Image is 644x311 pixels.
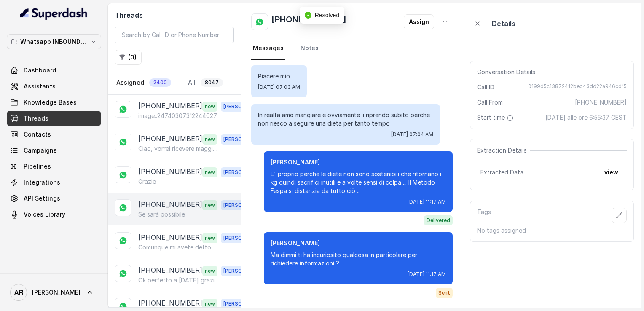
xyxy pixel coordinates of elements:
p: [PHONE_NUMBER] [138,298,202,309]
p: Ok perfetto a [DATE] grazie mille buona serata anche a te😉 [138,276,219,284]
a: All8047 [186,72,225,94]
span: [PERSON_NAME] [32,288,80,297]
span: Delivered [424,215,453,225]
span: new [202,233,217,243]
span: Integrations [24,178,60,187]
a: API Settings [7,191,101,206]
p: [PHONE_NUMBER] [138,199,202,210]
a: Dashboard [7,63,101,78]
span: 2400 [149,78,171,87]
a: Messages [251,37,285,60]
span: new [202,200,217,210]
nav: Tabs [115,72,234,94]
span: new [202,102,217,112]
a: Contacts [7,127,101,142]
h2: [PHONE_NUMBER] [271,13,346,30]
a: Voices Library [7,207,101,222]
p: No tags assigned [477,226,627,235]
span: 8047 [201,78,223,87]
span: new [202,299,217,309]
a: [PERSON_NAME] [7,281,101,304]
span: Resolved [315,12,339,19]
span: Extraction Details [477,146,530,155]
button: Assign [404,14,434,29]
span: [DATE] 11:17 AM [408,198,446,205]
span: [DATE] 07:03 AM [258,84,300,91]
span: Threads [24,114,48,123]
span: [PERSON_NAME] [221,200,268,210]
span: Call ID [477,83,494,91]
p: Comunque mi avete detto che niente è a pagamento ,nel caso fosse il contrario rinuncio [138,243,219,252]
span: 0199d5c13872412bed43dd22a946cd15 [528,83,627,91]
span: new [202,167,217,177]
span: new [202,266,217,276]
span: [PERSON_NAME] [221,266,268,276]
span: Voices Library [24,210,65,219]
p: Whatsapp INBOUND Workspace [20,37,88,47]
span: Start time [477,113,515,122]
span: [PHONE_NUMBER] [575,98,627,107]
span: [PERSON_NAME] [221,134,268,145]
span: [DATE] 07:04 AM [391,131,433,138]
span: Conversation Details [477,68,539,76]
p: Se sarà possibile [138,210,185,219]
p: E' proprio perchè le diete non sono sostenibili che ritornano i kg quindi sacrifici inutili e a v... [271,170,446,195]
span: check-circle [305,12,311,19]
span: Dashboard [24,66,56,75]
span: Pipelines [24,162,51,171]
span: Contacts [24,130,51,139]
text: AB [14,288,24,297]
p: In realtà amo mangiare e ovviamente li riprendo subito perché non riesco a seguire una dieta per ... [258,111,433,128]
p: Grazie [138,177,156,186]
a: Assistants [7,79,101,94]
img: light.svg [20,7,88,20]
button: view [599,165,623,180]
p: [PHONE_NUMBER] [138,265,202,276]
span: [PERSON_NAME] [221,167,268,177]
p: Piacere mio [258,72,300,80]
a: Threads [7,111,101,126]
p: [PHONE_NUMBER] [138,101,202,112]
input: Search by Call ID or Phone Number [115,27,234,43]
a: Pipelines [7,159,101,174]
p: [PERSON_NAME] [271,158,446,166]
p: [PHONE_NUMBER] [138,166,202,177]
span: Extracted Data [480,168,523,177]
a: Campaigns [7,143,101,158]
button: Whatsapp INBOUND Workspace [7,34,101,49]
span: [PERSON_NAME] [221,102,268,112]
p: [PHONE_NUMBER] [138,134,202,145]
p: Ciao, vorrei ricevere maggiori informazioni e il regalo in omaggio sulla libertà alimentare, per ... [138,145,219,153]
button: (0) [115,50,142,65]
p: [PHONE_NUMBER] [138,232,202,243]
span: Knowledge Bases [24,98,77,107]
a: Integrations [7,175,101,190]
a: Knowledge Bases [7,95,101,110]
span: Call From [477,98,503,107]
span: [DATE] alle ore 6:55:37 CEST [545,113,627,122]
p: [PERSON_NAME] [271,239,446,247]
span: API Settings [24,194,60,203]
nav: Tabs [251,37,453,60]
p: Tags [477,208,491,223]
p: Ma dimmi ti ha incuriosito qualcosa in particolare per richiedere informazioni ? [271,251,446,268]
span: Assistants [24,82,56,91]
a: Notes [299,37,320,60]
h2: Threads [115,10,234,20]
span: new [202,134,217,145]
span: [PERSON_NAME] [221,299,268,309]
span: Campaigns [24,146,57,155]
p: Details [492,19,515,29]
span: [DATE] 11:17 AM [408,271,446,278]
a: Assigned2400 [115,72,173,94]
span: Sent [436,288,453,298]
p: image::24740307312244027 [138,112,217,120]
span: [PERSON_NAME] [221,233,268,243]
